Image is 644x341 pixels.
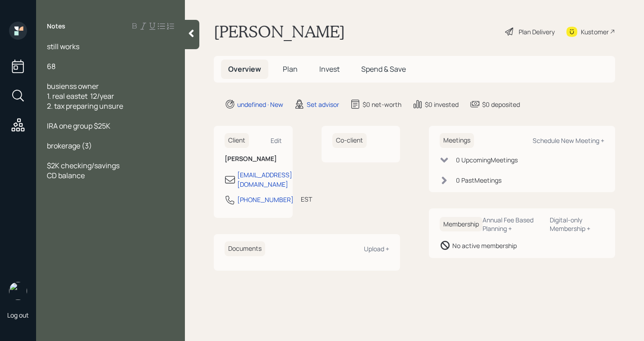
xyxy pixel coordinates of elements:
span: still works [47,41,79,51]
h6: Client [225,133,249,148]
h6: Membership [440,217,483,232]
div: Upload + [364,244,389,253]
div: 0 Past Meeting s [456,175,501,185]
span: busienss owner [47,81,99,91]
div: Kustomer [581,27,609,37]
div: undefined · New [237,100,283,109]
div: No active membership [452,241,517,250]
span: 68 [47,61,55,71]
span: Plan [283,64,298,74]
span: $2K checking/savings [47,161,120,170]
div: Plan Delivery [519,27,555,37]
div: Digital-only Membership + [550,216,604,233]
div: Schedule New Meeting + [533,136,604,145]
span: brokerage (3) [47,141,92,151]
div: $0 net-worth [363,100,401,109]
h6: [PERSON_NAME] [225,155,282,163]
span: CD balance [47,170,85,180]
h6: Documents [225,241,265,256]
span: IRA one group $25K [47,121,110,131]
span: 2. tax preparing unsure [47,101,123,111]
h1: [PERSON_NAME] [214,22,345,41]
div: Set advisor [307,100,339,109]
img: retirable_logo.png [9,282,27,300]
div: EST [301,194,312,204]
label: Notes [47,22,65,31]
span: Spend & Save [361,64,406,74]
h6: Co-client [332,133,367,148]
h6: Meetings [440,133,474,148]
span: 1. real eastet 12/year [47,91,114,101]
div: 0 Upcoming Meeting s [456,155,518,165]
div: [EMAIL_ADDRESS][DOMAIN_NAME] [237,170,292,189]
span: Overview [228,64,261,74]
div: Log out [7,311,29,319]
div: [PHONE_NUMBER] [237,195,294,204]
div: $0 invested [425,100,459,109]
div: Edit [271,136,282,145]
div: Annual Fee Based Planning + [483,216,543,233]
span: Invest [319,64,340,74]
div: $0 deposited [482,100,520,109]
